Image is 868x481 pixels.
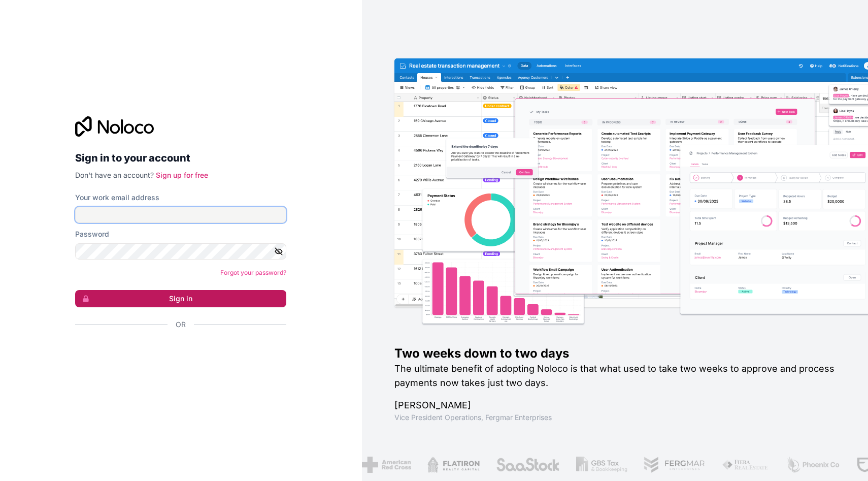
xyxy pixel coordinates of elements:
h1: Vice President Operations , Fergmar Enterprises [394,412,836,423]
img: /assets/flatiron-C8eUkumj.png [426,457,479,473]
span: Or [176,319,186,330]
h1: [PERSON_NAME] [394,398,836,412]
img: /assets/phoenix-BREaitsQ.png [784,457,839,473]
iframe: Sign in with Google Button [70,341,283,363]
a: Forgot your password? [220,269,286,276]
h2: Sign in to your account [75,149,286,167]
h2: The ultimate benefit of adopting Noloco is that what used to take two weeks to approve and proces... [394,362,836,390]
span: Don't have an account? [75,171,154,179]
input: Password [75,243,286,260]
img: /assets/american-red-cross-BAupjrZR.png [360,457,410,473]
img: /assets/fiera-fwj2N5v4.png [720,457,768,473]
label: Password [75,229,109,239]
h1: Two weeks down to two days [394,345,836,362]
label: Your work email address [75,193,159,203]
img: /assets/gbstax-C-GtDUiK.png [575,457,626,473]
img: /assets/saastock-C6Zbiodz.png [494,457,558,473]
a: Sign up for free [156,171,208,179]
img: /assets/fergmar-CudnrXN5.png [642,457,704,473]
input: Email address [75,207,286,223]
button: Sign in [75,290,286,307]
